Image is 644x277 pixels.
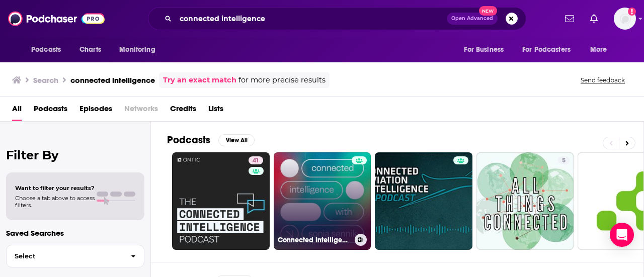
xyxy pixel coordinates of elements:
span: Monitoring [119,43,155,57]
a: Lists [208,101,223,121]
a: Try an exact match [163,74,236,86]
span: For Podcasters [522,43,571,57]
span: 41 [253,156,259,166]
button: open menu [112,40,168,59]
img: User Profile [614,8,636,30]
span: Logged in as ei1745 [614,8,636,30]
a: Show notifications dropdown [586,10,602,27]
h2: Filter By [6,148,144,162]
div: Open Intercom Messenger [610,223,634,247]
svg: Add a profile image [628,8,636,16]
a: PodcastsView All [167,134,255,146]
span: Charts [79,43,101,57]
a: 41 [249,156,263,164]
div: Search podcasts, credits, & more... [148,7,526,30]
span: Want to filter your results? [15,184,95,192]
button: open menu [516,40,585,59]
a: 41 [172,152,270,250]
span: Choose a tab above to access filters. [15,195,95,209]
h3: Search [33,75,58,85]
a: Charts [73,40,107,59]
button: View All [218,134,255,146]
span: Podcasts [31,43,61,57]
button: Send feedback [578,76,628,84]
span: More [590,43,607,57]
span: Select [7,253,123,259]
a: Episodes [79,101,112,121]
a: Connected Intelligence with [PERSON_NAME] [274,152,371,250]
button: open menu [457,40,516,59]
button: Select [6,245,144,267]
a: Podcasts [34,101,67,121]
button: Open AdvancedNew [447,13,498,25]
h3: connected intelligence [70,75,155,85]
span: For Business [464,43,504,57]
h3: Connected Intelligence with [PERSON_NAME] [278,236,351,244]
button: Show profile menu [614,8,636,30]
span: for more precise results [238,74,326,86]
p: Saved Searches [6,228,144,238]
button: open menu [583,40,620,59]
button: open menu [24,40,74,59]
img: Podchaser - Follow, Share and Rate Podcasts [8,9,105,28]
a: 5 [558,156,570,164]
span: Networks [124,101,158,121]
a: All [12,101,22,121]
a: 5 [476,152,574,250]
span: New [479,6,497,16]
span: 5 [562,156,566,166]
h2: Podcasts [167,134,210,146]
a: Credits [170,101,196,121]
span: Open Advanced [451,16,493,21]
a: Show notifications dropdown [561,10,578,27]
input: Search podcasts, credits, & more... [176,11,447,27]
